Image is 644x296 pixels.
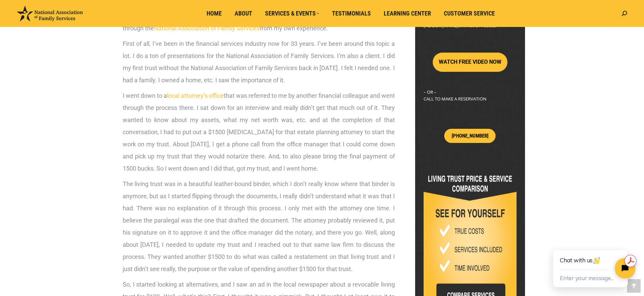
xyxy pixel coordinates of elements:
span: The living trust was in a beautiful leather-bound binder, which I don’t really know where that bi... [123,180,395,272]
a: Learning Center [379,7,436,20]
a: Customer Service [439,7,500,20]
span: Learning Center [384,10,431,17]
a: National Association of Family Services [154,25,260,32]
span: I went down to a that was referred to me by another financial colleague and went through the proc... [123,92,395,172]
span: Customer Service [444,10,495,17]
span: First of all, I’ve been in the financial services industry now for 33 years. I’ve been around thi... [123,40,395,84]
a: About [230,7,257,20]
span: About [235,10,252,17]
a: Home [202,7,226,20]
span: Testimonials [332,10,371,17]
iframe: Tidio Chat [538,229,644,296]
a: Testimonials [327,7,376,20]
a: local attorney’s office [167,92,224,99]
span: Services & Events [265,10,319,17]
img: National Association of Family Services [17,6,83,21]
a: [PHONE_NUMBER] [444,129,496,143]
p: – OR – CALL TO MAKE A RESERVATION [424,89,517,102]
a: WATCH FREE VIDEO NOW [433,59,507,65]
button: WATCH FREE VIDEO NOW [433,53,507,72]
span: Home [207,10,222,17]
